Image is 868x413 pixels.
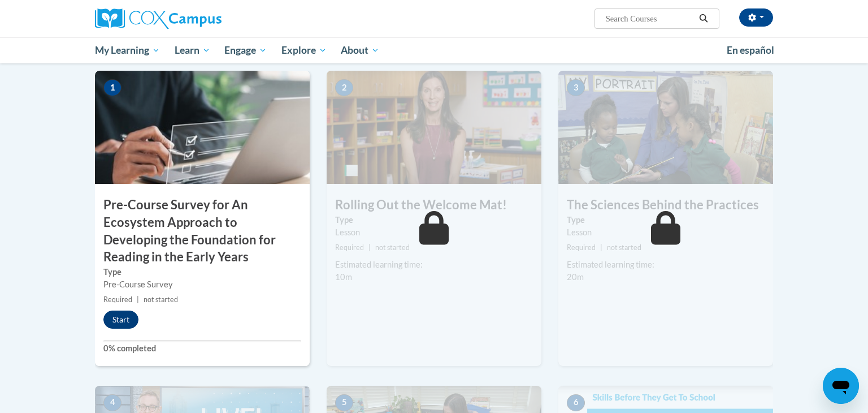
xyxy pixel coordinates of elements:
[558,71,773,184] img: Course Image
[695,12,712,25] button: Search
[335,259,533,271] div: Estimated learning time:
[567,243,596,252] span: Required
[103,394,121,411] span: 4
[567,79,585,96] span: 3
[600,243,602,252] span: |
[567,272,584,282] span: 20m
[727,44,774,56] span: En español
[567,259,765,271] div: Estimated learning time:
[274,37,334,63] a: Explore
[95,8,222,29] img: Cox Campus
[137,295,139,304] span: |
[335,243,364,252] span: Required
[558,196,773,214] h3: The Sciences Behind the Practices
[95,196,310,266] h3: Pre-Course Survey for An Ecosystem Approach to Developing the Foundation for Reading in the Early...
[335,214,533,226] label: Type
[567,226,765,239] div: Lesson
[823,368,859,404] iframe: Button to launch messaging window, conversation in progress
[88,37,167,63] a: My Learning
[327,196,541,214] h3: Rolling Out the Welcome Mat!
[175,44,210,57] span: Learn
[281,44,327,57] span: Explore
[103,79,121,96] span: 1
[217,37,274,63] a: Engage
[327,71,541,184] img: Course Image
[103,278,301,291] div: Pre-Course Survey
[95,8,310,29] a: Cox Campus
[103,266,301,278] label: Type
[368,243,371,252] span: |
[95,44,160,57] span: My Learning
[167,37,218,63] a: Learn
[103,295,132,304] span: Required
[335,272,352,282] span: 10m
[224,44,267,57] span: Engage
[144,295,178,304] span: not started
[605,12,695,25] input: Search Courses
[95,71,310,184] img: Course Image
[375,243,410,252] span: not started
[335,226,533,239] div: Lesson
[334,37,387,63] a: About
[567,394,585,411] span: 6
[739,8,773,27] button: Account Settings
[607,243,641,252] span: not started
[567,214,765,226] label: Type
[335,394,353,411] span: 5
[78,37,790,63] div: Main menu
[103,342,301,355] label: 0% completed
[103,311,138,329] button: Start
[335,79,353,96] span: 2
[719,38,782,62] a: En español
[341,44,379,57] span: About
